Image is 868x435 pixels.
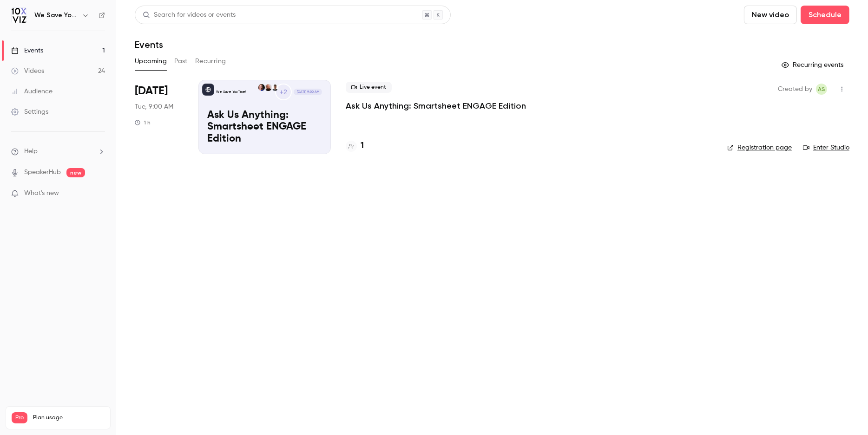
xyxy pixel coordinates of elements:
div: 1 h [135,119,151,126]
h6: We Save You Time! [34,11,78,20]
h1: Events [135,39,163,50]
a: Ask Us Anything: Smartsheet ENGAGE EditionWe Save You Time!+2Ayelet WeinerPaul NewcomeJennifer Jo... [198,80,331,154]
button: Recurring events [777,58,849,72]
a: 1 [346,140,364,152]
div: Search for videos or events [143,10,236,20]
button: Schedule [801,6,849,24]
span: Help [24,147,38,156]
div: Audience [11,87,53,96]
span: AS [818,84,825,95]
h4: 1 [361,140,364,152]
div: Events [11,46,43,55]
button: New video [744,6,797,24]
a: Registration page [727,143,792,152]
a: Ask Us Anything: Smartsheet ENGAGE Edition [346,100,526,111]
img: Jennifer Jones [258,84,265,91]
a: SpeakerHub [24,168,61,177]
iframe: Noticeable Trigger [94,189,105,198]
li: help-dropdown-opener [11,147,105,156]
span: Ashley Sage [816,84,827,95]
div: Oct 28 Tue, 9:00 AM (America/Denver) [135,80,184,154]
span: What's new [24,188,59,198]
div: +2 [275,84,292,100]
span: Plan usage [33,414,105,422]
span: Created by [778,84,812,95]
p: Ask Us Anything: Smartsheet ENGAGE Edition [207,110,322,145]
img: We Save You Time! [12,8,26,23]
p: We Save You Time! [216,90,246,94]
a: Enter Studio [803,143,849,152]
button: Past [174,54,188,69]
button: Recurring [195,54,226,69]
span: [DATE] 9:00 AM [294,89,322,95]
div: Videos [11,66,44,76]
span: Pro [12,412,27,423]
span: [DATE] [135,84,168,98]
span: Live event [346,82,392,93]
button: Upcoming [135,54,167,69]
span: Tue, 9:00 AM [135,102,173,111]
span: new [66,168,85,177]
img: Paul Newcome [265,84,271,91]
img: Ayelet Weiner [272,84,278,91]
div: Settings [11,107,48,117]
